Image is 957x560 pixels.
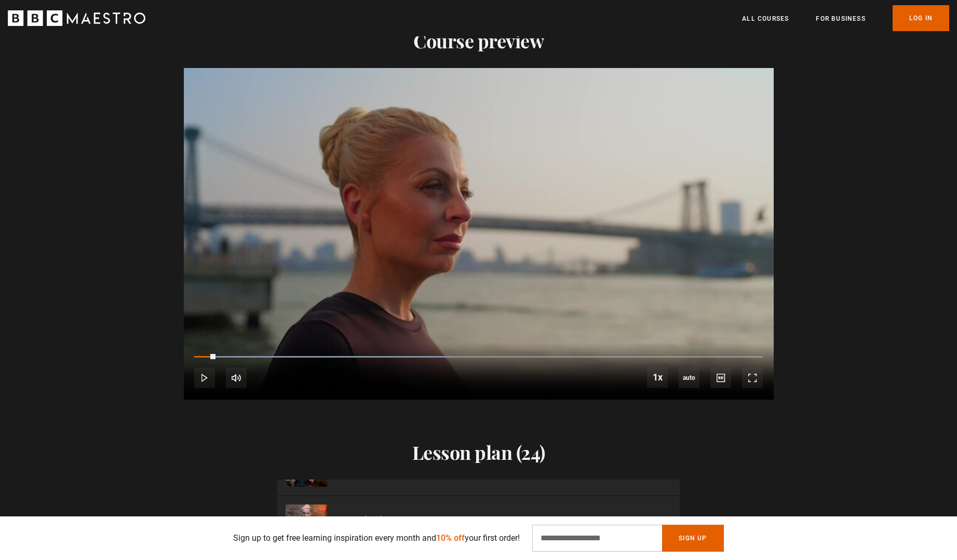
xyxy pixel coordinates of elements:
span: Speak with conviction [349,514,419,525]
a: All Courses [742,13,789,24]
div: Current quality: 360p [679,367,699,388]
span: auto [679,367,699,388]
h2: Lesson plan (24) [277,441,680,463]
nav: Primary [742,5,949,31]
svg: BBC Maestro [8,10,145,26]
a: Log In [893,5,949,31]
video-js: Video Player [184,68,774,400]
button: Sign Up [662,525,723,552]
button: Mute [226,367,247,388]
button: Playback Rate [647,367,668,388]
a: For business [816,13,865,24]
button: Fullscreen [742,367,763,388]
span: 10% off [436,533,465,543]
button: Play [194,367,215,388]
p: Sign up to get free learning inspiration every month and your first order! [233,532,520,544]
div: Progress Bar [194,356,762,358]
button: Captions [710,367,731,388]
h2: Course preview [184,30,774,51]
p: 20 [335,514,343,524]
p: 08:56 [659,514,676,524]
